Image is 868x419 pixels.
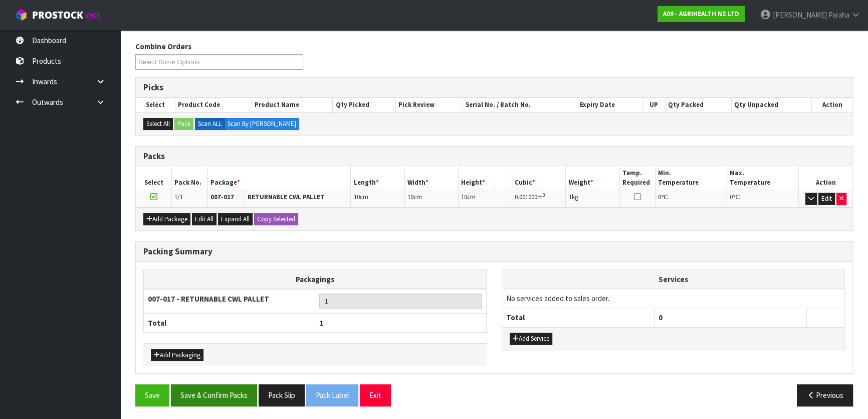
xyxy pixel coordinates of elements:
[144,313,315,332] th: Total
[218,213,253,225] button: Expand All
[577,98,642,112] th: Expiry Date
[136,166,172,190] th: Select
[136,98,175,112] th: Select
[658,6,745,22] a: A00 - AGRIHEALTH NZ LTD
[619,166,656,190] th: Temp. Required
[207,166,351,190] th: Package
[259,384,305,406] button: Pack Slip
[175,98,252,112] th: Product Code
[659,313,663,322] span: 0
[543,192,545,198] sup: 3
[306,384,358,406] button: Pack Label
[566,166,619,190] th: Weight
[351,166,404,190] th: Length
[351,190,404,208] td: cm
[727,190,799,208] td: ℃
[658,193,661,201] span: 0
[135,41,191,52] label: Combine Orders
[502,289,844,308] td: No services added to sales order.
[463,98,577,112] th: Serial No. / Batch No.
[502,270,844,289] th: Services
[799,166,852,190] th: Action
[143,152,845,161] h3: Packs
[404,190,458,208] td: cm
[135,34,853,414] span: Pack
[797,384,853,406] button: Previous
[144,269,487,289] th: Packagings
[512,190,566,208] td: m
[135,384,169,406] button: Save
[656,166,727,190] th: Min. Temperature
[15,9,28,21] img: cube-alt.png
[195,118,225,130] label: Scan ALL
[143,213,190,225] button: Add Package
[171,384,257,406] button: Save & Confirm Packs
[172,166,208,190] th: Pack No.
[32,9,83,22] span: ProStock
[818,193,835,205] button: Edit
[353,193,359,201] span: 10
[210,193,234,201] strong: 007-017
[148,294,269,304] strong: 007-017 - RETURNABLE CWL PALLET
[727,166,799,190] th: Max. Temperature
[143,83,845,92] h3: Picks
[333,98,396,112] th: Qty Picked
[143,247,845,256] h3: Packing Summary
[319,318,323,328] span: 1
[143,118,173,130] button: Select All
[732,98,812,112] th: Qty Unpacked
[461,193,467,201] span: 10
[221,215,250,223] span: Expand All
[828,10,849,20] span: Paraha
[730,193,733,201] span: 0
[396,98,463,112] th: Pick Review
[248,193,325,201] strong: RETURNABLE CWL PALLET
[407,193,413,201] span: 10
[665,98,731,112] th: Qty Packed
[568,193,571,201] span: 1
[151,349,203,361] button: Add Packaging
[566,190,619,208] td: kg
[174,193,183,201] span: 1/1
[458,166,512,190] th: Height
[515,193,537,201] span: 0.001000
[360,384,391,406] button: Exit
[502,308,655,327] th: Total
[404,166,458,190] th: Width
[252,98,333,112] th: Product Name
[174,118,193,130] button: Pack
[458,190,512,208] td: cm
[85,11,101,21] small: WMS
[656,190,727,208] td: ℃
[254,213,298,225] button: Copy Selected
[192,213,216,225] button: Edit All
[225,118,299,130] label: Scan By [PERSON_NAME]
[811,98,852,112] th: Action
[642,98,665,112] th: UP
[773,10,827,20] span: [PERSON_NAME]
[510,333,552,345] button: Add Service
[663,10,739,18] strong: A00 - AGRIHEALTH NZ LTD
[512,166,566,190] th: Cubic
